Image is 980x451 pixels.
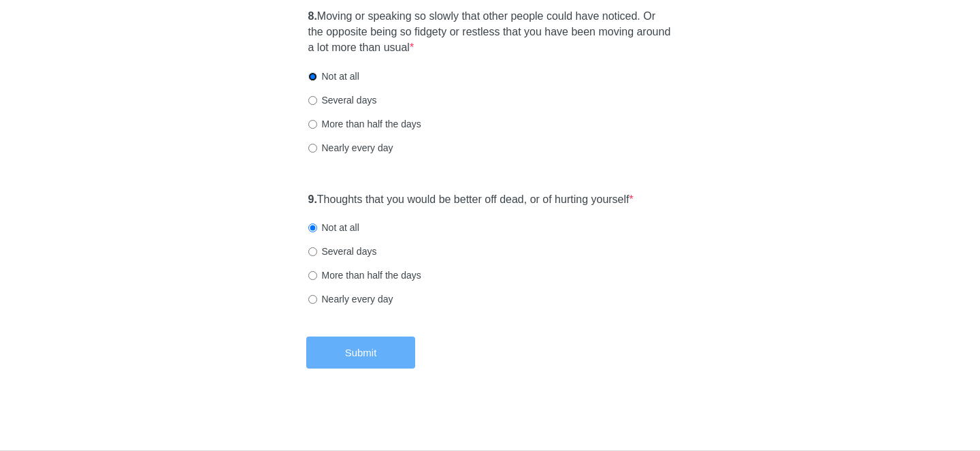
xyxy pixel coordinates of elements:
label: Not at all [308,221,359,234]
label: Nearly every day [308,141,393,155]
label: Moving or speaking so slowly that other people could have noticed. Or the opposite being so fidge... [308,9,672,56]
button: Submit [306,337,415,369]
label: Not at all [308,69,359,83]
label: More than half the days [308,117,421,131]
input: Nearly every day [308,295,317,304]
label: Several days [308,93,377,107]
strong: 8. [308,10,317,22]
input: Nearly every day [308,144,317,153]
label: Several days [308,245,377,258]
input: Several days [308,96,317,105]
input: More than half the days [308,271,317,280]
input: Several days [308,247,317,256]
input: More than half the days [308,120,317,129]
label: Nearly every day [308,292,393,306]
input: Not at all [308,223,317,232]
strong: 9. [308,193,317,205]
label: Thoughts that you would be better off dead, or of hurting yourself [308,192,634,208]
label: More than half the days [308,268,421,282]
input: Not at all [308,72,317,81]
